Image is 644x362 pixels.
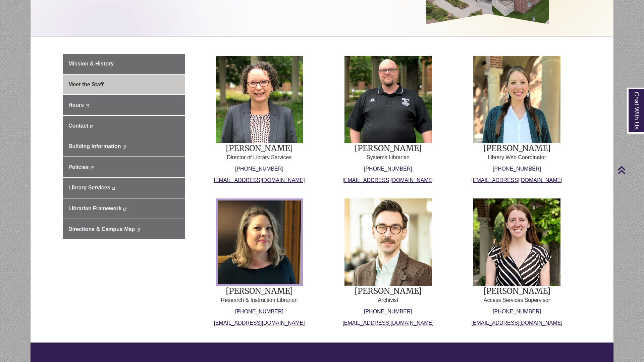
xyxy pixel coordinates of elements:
[68,185,110,190] span: Library Services
[90,125,94,128] i: This link opens in a new window
[216,56,303,143] img: Link to Ruth McGuire's profile
[200,296,318,304] p: Research & Instruction Librarian
[63,157,185,177] a: Policies
[90,166,94,169] i: This link opens in a new window
[68,206,121,211] span: Librarian Framework
[68,123,89,129] span: Contact
[137,228,140,231] i: This link opens in a new window
[86,104,89,107] i: This link opens in a new window
[329,286,447,296] h3: [PERSON_NAME]
[344,198,432,286] img: Link to Greg Rosauer's profile
[471,320,562,326] a: [EMAIL_ADDRESS][DOMAIN_NAME]
[63,198,185,219] a: Librarian Framework
[123,208,127,211] i: This link opens in a new window
[364,309,412,314] a: [PHONE_NUMBER]
[68,102,84,108] span: Hours
[473,198,560,286] img: Link to Elizabeth Weddle's profile
[342,177,433,183] a: [EMAIL_ADDRESS][DOMAIN_NAME]
[200,153,318,162] p: Director of Library Services
[68,164,89,170] span: Policies
[329,296,447,304] p: Archivist
[493,309,541,314] a: [PHONE_NUMBER]
[68,226,135,232] span: Directions & Campus Map
[200,286,318,296] h3: [PERSON_NAME]
[63,95,185,115] a: Hours
[471,177,562,183] a: [EMAIL_ADDRESS][DOMAIN_NAME]
[63,178,185,198] a: Library Services
[63,54,185,239] div: Guide Page Menu
[329,153,447,162] p: Systems Librarian
[63,54,185,74] a: Mission & History
[329,143,447,153] h3: [PERSON_NAME]
[112,187,115,190] i: This link opens in a new window
[214,320,305,326] a: [EMAIL_ADDRESS][DOMAIN_NAME]
[63,219,185,239] a: Directions & Campus Map
[342,320,433,326] a: [EMAIL_ADDRESS][DOMAIN_NAME]
[68,143,121,149] span: Building Information
[493,166,541,172] a: [PHONE_NUMBER]
[63,75,185,95] a: Meet the Staff
[458,143,576,153] h3: [PERSON_NAME]
[235,166,283,172] a: [PHONE_NUMBER]
[617,166,642,175] a: Back to Top
[458,153,576,162] p: Library Web Coordinator
[235,309,283,314] a: [PHONE_NUMBER]
[364,166,412,172] a: [PHONE_NUMBER]
[344,56,432,143] img: Link to Nathan Farley's profile
[458,296,576,304] p: Access Services Supervisor
[68,61,114,66] span: Mission & History
[214,177,305,183] a: [EMAIL_ADDRESS][DOMAIN_NAME]
[200,143,318,153] h3: [PERSON_NAME]
[122,145,126,148] i: This link opens in a new window
[63,136,185,156] a: Building Information
[63,116,185,136] a: Contact
[68,82,104,87] span: Meet the Staff
[216,198,303,286] img: Link to Jessica Moore's profile
[458,286,576,296] h3: [PERSON_NAME]
[473,56,560,143] img: Link to Becky Halberg's profile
